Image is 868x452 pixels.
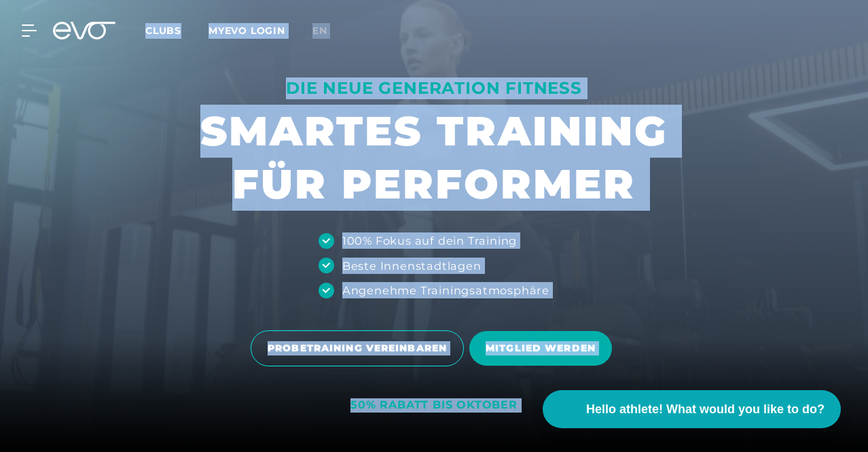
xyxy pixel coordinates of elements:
a: PROBETRAINING VEREINBAREN [251,320,469,377]
a: MITGLIED WERDEN [469,321,617,376]
div: 50% RABATT BIS OKTOBER [350,398,518,413]
span: MITGLIED WERDEN [486,341,596,355]
div: Beste Innenstadtlagen [342,258,482,274]
a: MYEVO LOGIN [209,24,285,37]
a: Clubs [145,24,209,37]
button: Hello athlete! What would you like to do? [543,390,841,428]
a: en [312,23,344,39]
font: Clubs [145,24,181,37]
font: Hello athlete! What would you like to do? [586,402,825,416]
span: PROBETRAINING VEREINBAREN [268,341,447,355]
span: en [312,24,327,37]
div: DIE NEUE GENERATION FITNESS [200,77,668,99]
div: Angenehme Trainingsatmosphäre [342,282,549,298]
h1: SMARTES TRAINING FÜR PERFORMER [200,105,668,211]
div: 100% Fokus auf dein Training [342,232,517,249]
